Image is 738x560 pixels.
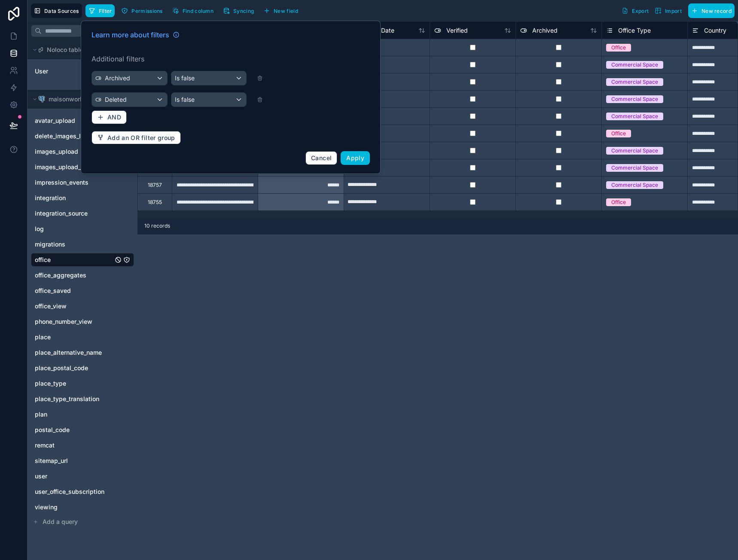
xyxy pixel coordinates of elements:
[446,26,468,35] span: Verified
[35,178,113,187] a: impression_events
[144,222,170,229] span: 10 records
[35,132,113,140] a: delete_images_log
[175,95,195,104] span: Is false
[35,410,47,419] span: plan
[31,191,134,205] div: integration
[43,517,78,526] span: Add a query
[35,240,113,249] a: migrations
[311,154,332,161] span: Cancel
[38,96,45,103] img: Postgres logo
[31,454,134,468] div: sitemap_url
[35,147,113,156] a: images_upload
[31,93,122,105] button: Postgres logomaisonwork aws
[35,286,113,295] a: office_saved
[31,284,134,298] div: office_saved
[171,92,247,107] button: Is false
[619,3,652,18] button: Export
[611,95,658,103] div: Commercial Space
[35,116,75,125] span: avatar_upload
[107,113,121,121] span: AND
[91,131,181,145] button: Add an OR filter group
[652,3,685,18] button: Import
[611,78,658,86] div: Commercial Space
[31,268,134,282] div: office_aggregates
[31,469,134,483] div: user
[35,364,88,372] span: place_postal_code
[611,130,626,137] div: Office
[35,256,51,264] span: office
[31,44,129,56] button: Noloco tables
[611,147,658,155] div: Commercial Space
[35,333,113,341] a: place
[31,129,134,143] div: delete_images_log
[35,317,92,326] span: phone_number_view
[31,315,134,329] div: phone_number_view
[118,4,169,17] a: Permissions
[35,286,71,295] span: office_saved
[220,4,260,17] a: Syncing
[35,209,113,218] a: integration_source
[148,199,162,206] div: 18755
[35,178,88,187] span: impression_events
[35,333,51,341] span: place
[31,207,134,220] div: integration_source
[31,516,134,528] button: Add a query
[704,26,726,35] span: Country
[31,438,134,452] div: remcat
[688,3,735,18] button: New record
[305,151,337,165] button: Cancel
[35,194,113,202] a: integration
[31,3,82,18] button: Data Sources
[105,74,130,82] span: Archived
[35,256,113,264] a: office
[35,225,113,233] a: log
[35,225,44,233] span: log
[31,64,134,78] div: User
[35,487,113,496] a: user_office_subscription
[611,113,658,120] div: Commercial Space
[31,237,134,251] div: migrations
[105,95,127,104] span: Deleted
[91,30,180,40] a: Learn more about filters
[35,302,67,310] span: office_view
[35,395,113,403] a: place_type_translation
[35,132,88,140] span: delete_images_log
[31,330,134,344] div: place
[611,181,658,189] div: Commercial Space
[274,8,298,14] span: New field
[35,240,65,249] span: migrations
[31,346,134,359] div: place_alternative_name
[91,54,370,64] label: Additional filters
[31,423,134,437] div: postal_code
[611,44,626,52] div: Office
[35,457,68,465] span: sitemap_url
[35,348,102,357] span: place_alternative_name
[341,151,370,165] button: Apply
[91,30,169,40] span: Learn more about filters
[35,163,113,171] a: images_upload_jpg
[35,379,66,388] span: place_type
[35,194,66,202] span: integration
[35,271,86,280] span: office_aggregates
[44,8,79,14] span: Data Sources
[35,379,113,388] a: place_type
[35,426,70,434] span: postal_code
[35,348,113,357] a: place_alternative_name
[233,8,254,14] span: Syncing
[31,485,134,499] div: user_office_subscription
[35,271,113,280] a: office_aggregates
[685,3,735,18] a: New record
[35,67,104,76] a: User
[35,503,113,511] a: viewing
[35,395,99,403] span: place_type_translation
[35,426,113,434] a: postal_code
[35,441,113,450] a: remcat
[532,26,558,35] span: Archived
[35,472,47,481] span: user
[35,410,113,419] a: plan
[35,209,88,218] span: integration_source
[35,67,48,76] span: User
[35,147,78,156] span: images_upload
[31,299,134,313] div: office_view
[35,472,113,481] a: user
